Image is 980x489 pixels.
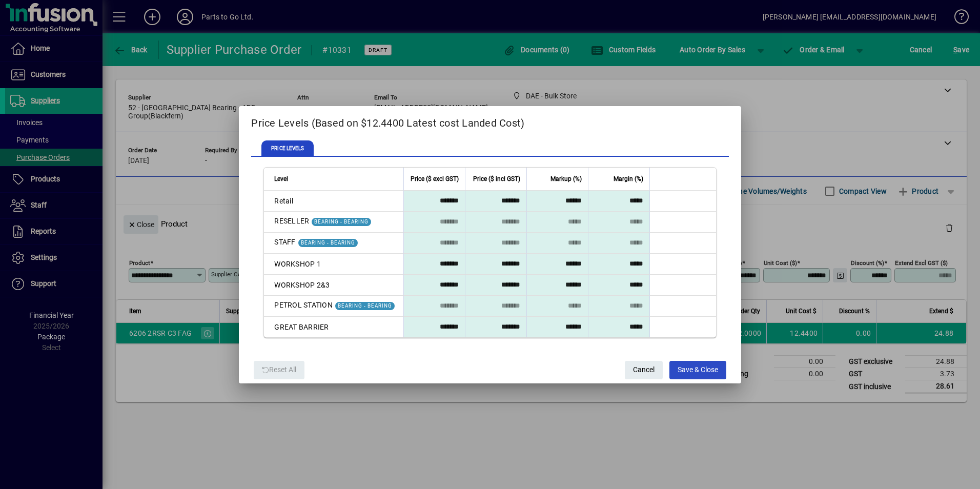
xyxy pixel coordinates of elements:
td: WORKSHOP 2&3 [264,275,403,296]
h2: Price Levels (Based on $12.4400 Latest cost Landed Cost) [239,106,741,136]
button: Cancel [625,361,663,379]
td: GREAT BARRIER [264,317,403,337]
td: PETROL STATION [264,296,403,317]
td: STAFF [264,233,403,254]
span: Cancel [633,361,655,378]
td: RESELLER [264,212,403,233]
span: Level [274,173,288,185]
span: BEARING - BEARING [314,219,369,225]
span: BEARING - BEARING [338,303,392,309]
span: Markup (%) [550,173,582,185]
span: Price ($ incl GST) [473,173,520,185]
span: PRICE LEVELS [261,140,314,157]
span: Save & Close [678,361,718,378]
span: Margin (%) [614,173,643,185]
button: Save & Close [669,361,726,379]
td: Retail [264,191,403,212]
span: Price ($ excl GST) [411,173,459,185]
span: BEARING - BEARING [301,240,355,246]
td: WORKSHOP 1 [264,254,403,275]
